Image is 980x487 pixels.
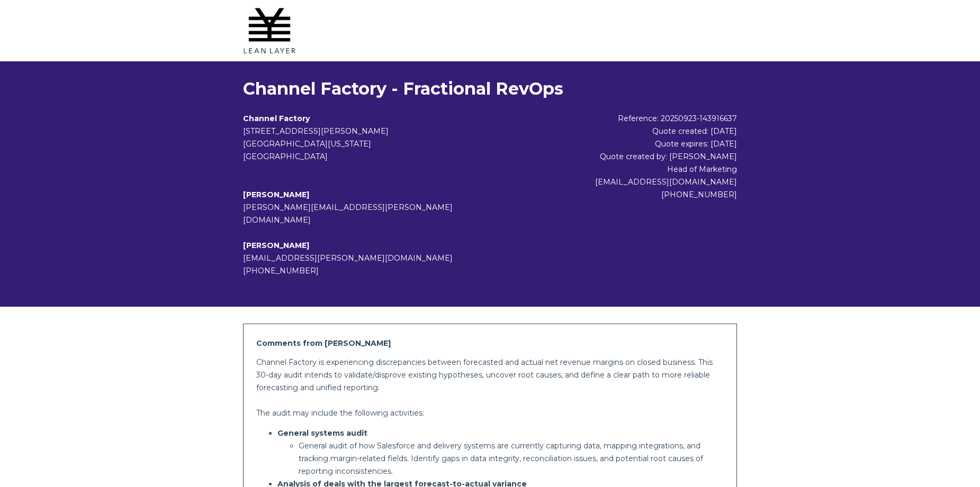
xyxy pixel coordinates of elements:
[299,439,724,477] p: General audit of how Salesforce and delivery systems are currently capturing data, mapping integr...
[256,337,724,350] h2: Comments from [PERSON_NAME]
[515,125,737,137] div: Quote created: [DATE]
[243,125,515,163] address: [STREET_ADDRESS][PERSON_NAME] [GEOGRAPHIC_DATA][US_STATE] [GEOGRAPHIC_DATA]
[243,190,309,199] b: [PERSON_NAME]
[243,78,737,99] h1: Channel Factory - Fractional RevOps
[243,253,453,263] span: [EMAIL_ADDRESS][PERSON_NAME][DOMAIN_NAME]
[256,356,724,394] p: Channel Factory is experiencing discrepancies between forecasted and actual net revenue margins o...
[256,407,724,419] p: The audit may include the following activities:
[243,114,310,123] b: Channel Factory
[515,112,737,125] div: Reference: 20250923-143916637
[277,428,367,438] strong: General systems audit
[595,152,737,199] span: Quote created by: [PERSON_NAME] Head of Marketing [EMAIL_ADDRESS][DOMAIN_NAME] [PHONE_NUMBER]
[515,137,737,150] div: Quote expires: [DATE]
[243,266,319,275] span: [PHONE_NUMBER]
[243,203,453,225] span: [PERSON_NAME][EMAIL_ADDRESS][PERSON_NAME][DOMAIN_NAME]
[243,4,296,57] img: Lean Layer
[243,241,309,250] b: [PERSON_NAME]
